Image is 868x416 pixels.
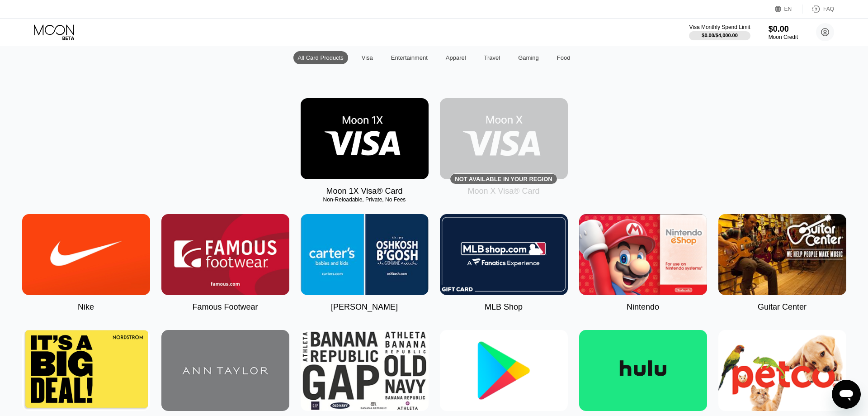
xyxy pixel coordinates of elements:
div: Travel [480,51,505,64]
div: $0.00 [769,24,798,34]
div: Entertainment [391,54,428,61]
div: Moon Credit [769,34,798,40]
div: EN [784,6,792,12]
div: FAQ [802,5,834,14]
div: $0.00Moon Credit [769,24,798,40]
div: Non-Reloadable, Private, No Fees [301,196,429,203]
div: Visa [357,51,377,64]
div: Guitar Center [758,302,807,312]
div: Apparel [446,54,466,61]
div: [PERSON_NAME] [331,302,398,312]
div: $0.00 / $4,000.00 [702,33,738,38]
div: Nike [78,302,94,312]
div: MLB Shop [485,302,523,312]
div: Moon 1X Visa® Card [326,186,402,196]
div: Food [552,51,575,64]
div: Not available in your region [440,98,568,179]
div: Entertainment [387,51,432,64]
div: Nintendo [627,302,659,312]
div: Not available in your region [455,176,552,182]
div: Visa Monthly Spend Limit [689,24,750,30]
div: Visa [362,54,373,61]
div: Gaming [518,54,539,61]
div: Food [557,54,571,61]
iframe: Button to launch messaging window [832,380,861,409]
div: All Card Products [298,54,344,61]
div: FAQ [823,6,834,12]
div: Famous Footwear [192,302,258,312]
div: Apparel [441,51,471,64]
div: Travel [484,54,500,61]
div: Visa Monthly Spend Limit$0.00/$4,000.00 [689,24,750,40]
div: All Card Products [293,51,348,64]
div: Moon X Visa® Card [467,186,539,196]
div: Gaming [514,51,543,64]
div: EN [775,5,802,14]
